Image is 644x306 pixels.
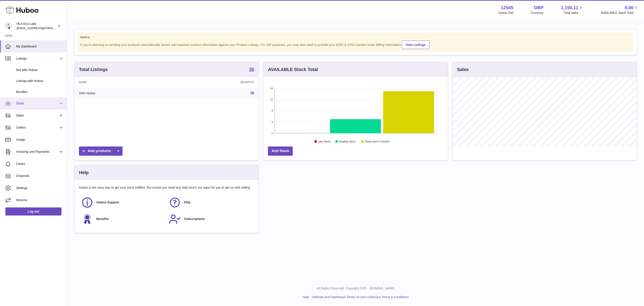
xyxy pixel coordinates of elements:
[172,77,258,87] th: Quantity
[17,26,66,30] span: [EMAIL_ADDRESS][DOMAIN_NAME]
[531,11,544,15] div: Currency
[16,113,59,118] span: Sales
[312,295,365,299] a: Website and Dashboard Terms of Use
[339,140,356,143] text: Healthy stock
[81,196,164,209] a: Huboo Support
[272,132,273,134] text: 0
[184,200,191,205] span: FAQ
[16,138,64,142] span: Usage
[601,5,639,15] a: 0.00 AVAILABLE Stock Total
[625,5,633,11] span: 0.00
[16,101,59,106] span: Stock
[272,121,273,123] text: 4
[601,11,639,15] span: AVAILABLE Stock Total
[370,295,409,299] a: Service Terms & Conditions
[534,5,543,11] strong: GBP
[16,79,64,83] span: Listings with Huboo
[318,140,330,143] text: Low Stock
[79,67,108,73] h3: Total Listings
[16,68,64,72] span: Not with Huboo
[169,196,252,209] a: FAQ
[79,185,254,190] p: Huboo is the easy way to get your stock fulfilled. But incase you need any help here's our ways f...
[16,125,59,130] span: Orders
[498,11,513,15] div: Huboo Ref
[5,207,61,215] a: Log out
[184,217,205,221] span: Subscriptions
[501,5,513,11] strong: 12545
[79,170,89,176] h3: Help
[16,186,64,190] span: Settings
[81,213,164,225] a: Benefits
[16,162,64,166] span: Cases
[268,147,293,156] a: Add Stock
[16,90,64,94] span: Bundles
[5,23,12,29] img: internalAdmin-12545@internal.huboo.com
[80,35,631,39] strong: Notice
[74,87,172,99] td: With Huboo
[96,217,109,221] span: Benefits
[268,67,318,73] h3: AVAILABLE Stock Total
[249,67,254,72] a: 36
[96,200,119,205] span: Huboo Support
[71,286,640,291] p: All Rights Reserved. Copyright 2025 - [DOMAIN_NAME]
[250,91,254,95] a: 36
[272,109,273,112] text: 8
[561,5,578,11] span: 1,150.11
[561,5,584,15] a: 1,150.11 Total sales
[270,87,273,90] text: 16
[16,44,64,49] span: My Dashboard
[17,22,57,30] div: HLA Eco Labs
[16,174,64,178] span: Channels
[270,98,273,101] text: 12
[74,77,172,87] th: Name
[563,11,583,15] span: Total sales
[303,295,309,299] a: Help
[79,147,123,156] a: Add products
[16,56,59,61] span: Listings
[16,198,64,202] span: Returns
[311,295,409,299] li: and
[169,213,252,225] a: Subscriptions
[16,150,59,154] span: Invoicing and Payments
[365,140,390,143] text: Stock over 2 months
[80,40,631,49] div: If you're planning on sending your products internationally please add required customs informati...
[402,41,429,49] a: View Listings
[249,67,254,71] strong: 36
[457,67,469,73] h3: Sales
